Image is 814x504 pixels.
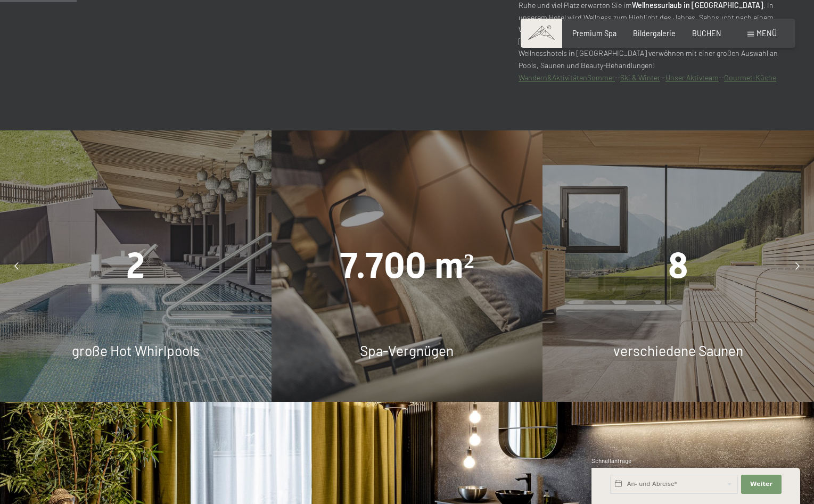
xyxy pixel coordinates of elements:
a: Wandern&AktivitätenSommer [519,73,615,82]
span: 8 [668,245,688,286]
a: BUCHEN [692,29,721,38]
strong: Wellnessurlaub in [GEOGRAPHIC_DATA] [632,1,763,10]
a: Bildergalerie [633,29,676,38]
span: 2 [126,245,145,286]
a: Unser Aktivteam [665,73,719,82]
span: Spa-Vergnügen [360,342,454,359]
span: Schnellanfrage [591,457,631,464]
span: Weiter [750,480,772,489]
span: Menü [757,29,777,38]
a: Ski & Winter [620,73,660,82]
a: Gourmet-Küche [724,73,776,82]
button: Weiter [741,475,782,494]
span: verschiedene Saunen [613,342,743,359]
span: große Hot Whirlpools [72,342,200,359]
span: 7.700 m² [340,245,474,286]
a: Premium Spa [572,29,616,38]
